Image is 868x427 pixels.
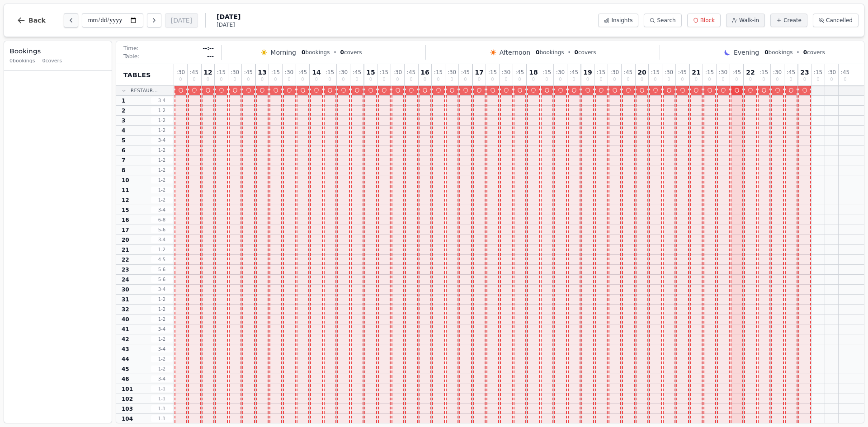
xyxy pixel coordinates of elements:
[151,97,173,104] span: 3 - 4
[651,70,660,75] span: : 15
[122,336,129,343] span: 42
[122,97,125,104] span: 1
[217,21,241,28] span: [DATE]
[122,206,129,214] span: 15
[151,276,173,283] span: 5 - 6
[122,395,133,403] span: 102
[478,77,481,82] span: 0
[695,77,698,82] span: 0
[165,13,198,28] button: [DATE]
[450,77,453,82] span: 0
[678,70,687,75] span: : 45
[783,17,802,24] span: Create
[122,127,125,134] span: 4
[203,45,214,52] span: --:--
[789,77,792,82] span: 0
[271,70,280,75] span: : 15
[122,226,129,234] span: 17
[627,77,629,82] span: 0
[665,70,673,75] span: : 30
[122,256,129,263] span: 22
[193,77,195,82] span: 0
[505,77,507,82] span: 0
[568,49,571,56] span: •
[123,70,151,80] span: Tables
[518,77,521,82] span: 0
[9,9,53,31] button: Back
[122,266,129,273] span: 23
[122,167,125,174] span: 8
[773,70,782,75] span: : 30
[151,147,173,154] span: 1 - 2
[424,77,426,82] span: 0
[803,49,807,56] span: 0
[826,17,853,24] span: Cancelled
[575,49,578,56] span: 0
[764,49,793,56] span: bookings
[176,70,185,75] span: : 30
[611,17,632,24] span: Insights
[369,77,372,82] span: 0
[420,69,429,75] span: 16
[759,70,768,75] span: : 15
[64,13,78,28] button: Previous day
[151,197,173,203] span: 1 - 2
[529,69,538,75] span: 18
[151,127,173,134] span: 1 - 2
[732,70,741,75] span: : 45
[301,77,304,82] span: 0
[122,177,129,184] span: 10
[302,49,305,56] span: 0
[122,117,125,124] span: 3
[179,77,182,82] span: 0
[207,77,209,82] span: 0
[151,187,173,193] span: 1 - 2
[437,77,439,82] span: 0
[464,77,467,82] span: 0
[151,266,173,273] span: 5 - 6
[681,77,684,82] span: 0
[122,405,133,413] span: 103
[380,70,388,75] span: : 15
[122,137,125,144] span: 5
[122,385,133,393] span: 101
[586,77,589,82] span: 0
[624,70,632,75] span: : 45
[353,70,361,75] span: : 45
[746,69,755,75] span: 22
[382,77,385,82] span: 0
[122,375,129,383] span: 46
[572,77,575,82] span: 0
[122,366,129,373] span: 45
[545,77,548,82] span: 0
[776,77,778,82] span: 0
[475,69,483,75] span: 17
[700,17,715,24] span: Block
[461,70,470,75] span: : 45
[151,216,173,223] span: 6 - 8
[28,17,46,23] span: Back
[302,49,330,56] span: bookings
[131,87,158,94] span: Restaur...
[151,405,173,412] span: 1 - 1
[217,12,241,21] span: [DATE]
[410,77,412,82] span: 0
[151,236,173,243] span: 3 - 4
[841,70,849,75] span: : 45
[122,346,129,353] span: 43
[355,77,358,82] span: 0
[233,77,236,82] span: 0
[739,17,759,24] span: Walk-in
[787,70,795,75] span: : 45
[315,77,318,82] span: 0
[151,137,173,144] span: 3 - 4
[298,70,307,75] span: : 45
[396,77,399,82] span: 0
[342,77,344,82] span: 0
[151,375,173,382] span: 3 - 4
[151,296,173,303] span: 1 - 2
[122,356,129,363] span: 44
[270,48,296,57] span: Morning
[641,77,643,82] span: 0
[258,69,266,75] span: 13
